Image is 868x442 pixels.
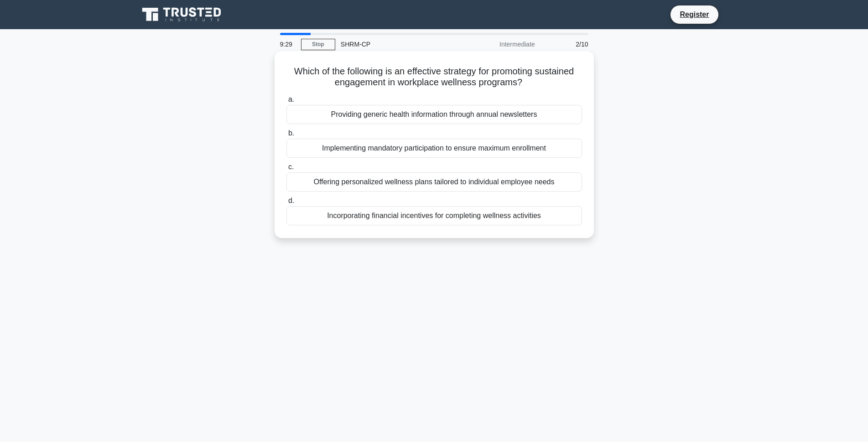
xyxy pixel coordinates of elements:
[275,35,301,53] div: 9:29
[286,105,582,124] div: Providing generic health information through annual newsletters
[301,39,335,50] a: Stop
[541,35,594,53] div: 2/10
[674,9,714,20] a: Register
[286,206,582,225] div: Incorporating financial incentives for completing wellness activities
[286,172,582,192] div: Offering personalized wellness plans tailored to individual employee needs
[288,129,294,137] span: b.
[286,139,582,158] div: Implementing mandatory participation to ensure maximum enrollment
[335,35,461,53] div: SHRM-CP
[288,95,294,103] span: a.
[461,35,541,53] div: Intermediate
[286,66,583,88] h5: Which of the following is an effective strategy for promoting sustained engagement in workplace w...
[288,197,294,204] span: d.
[288,163,294,171] span: c.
